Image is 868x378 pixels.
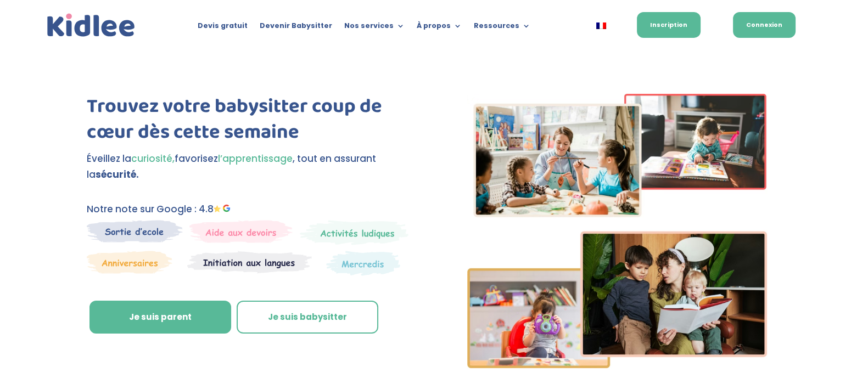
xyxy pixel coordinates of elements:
[596,22,606,29] img: Français
[237,301,378,334] a: Je suis babysitter
[218,152,293,165] span: l’apprentissage
[187,251,312,274] img: Atelier thematique
[131,152,175,165] span: curiosité,
[637,12,701,38] a: Inscription
[474,22,530,34] a: Ressources
[89,301,231,334] a: Je suis parent
[326,251,400,276] img: Thematique
[44,11,138,40] a: Kidlee Logo
[96,168,139,181] strong: sécurité.
[344,22,405,34] a: Nos services
[417,22,462,34] a: À propos
[87,251,172,274] img: Anniversaire
[198,22,248,34] a: Devis gratuit
[300,220,408,245] img: Mercredi
[87,94,415,151] h1: Trouvez votre babysitter coup de cœur dès cette semaine
[87,151,415,183] p: Éveillez la favorisez , tout en assurant la
[189,220,293,243] img: weekends
[87,220,183,242] img: Sortie decole
[260,22,332,34] a: Devenir Babysitter
[44,11,138,40] img: logo_kidlee_bleu
[467,358,767,371] picture: Imgs-2
[87,201,415,217] p: Notre note sur Google : 4.8
[733,12,796,38] a: Connexion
